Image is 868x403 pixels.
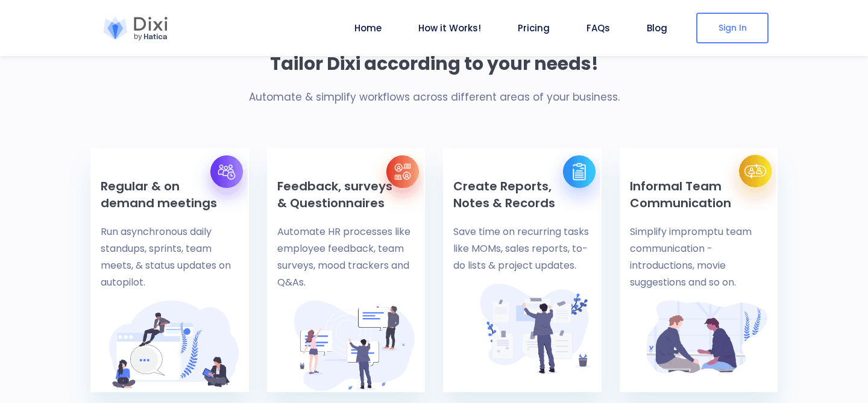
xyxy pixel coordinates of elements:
[90,49,778,79] h2: Tailor Dixi according to your needs!
[582,21,615,35] a: FAQs
[642,21,672,35] a: Blog
[453,223,591,274] p: Save time on recurring tasks like MOMs, sales reports, to-do lists & project updates.
[696,13,769,43] a: Sign In
[453,178,591,211] h4: Create Reports, Notes & Records
[630,178,768,211] h4: Informal Team Communication
[513,21,555,35] a: Pricing
[630,223,768,291] p: Simplify impromptu team communication - introductions, movie suggestions and so on.
[277,223,415,291] p: Automate HR processes like employee feedback, team surveys, mood trackers and Q&As.
[90,88,778,106] p: Automate & simplify workflows across different areas of your business.
[101,223,239,291] p: Run asynchronous daily standups, sprints, team meets, & status updates on autopilot.
[277,178,415,211] h4: Feedback, surveys & Questionnaires
[414,21,486,35] a: How it Works!
[630,178,768,291] a: Informal TeamCommunicationSimplify impromptu team communication - introductions, movie suggestion...
[453,178,591,274] a: Create Reports,Notes & RecordsSave time on recurring tasks like MOMs, sales reports, to-do lists ...
[101,178,239,291] a: Regular & ondemand meetingsRun asynchronous daily standups, sprints, team meets, & status updates...
[101,178,239,211] h4: Regular & on demand meetings
[277,178,415,291] a: Feedback, surveys& QuestionnairesAutomate HR processes like employee feedback, team surveys, mood...
[350,21,386,35] a: Home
